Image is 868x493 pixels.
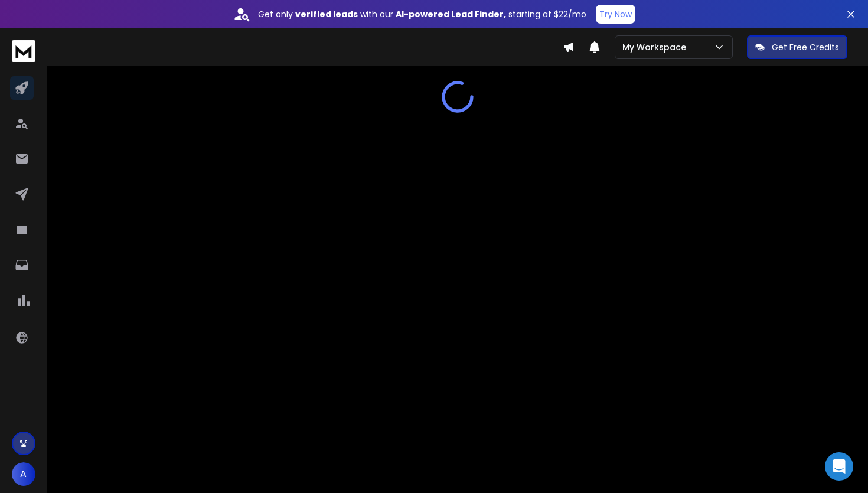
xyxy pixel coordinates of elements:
[295,8,358,20] strong: verified leads
[599,8,632,20] p: Try Now
[772,41,839,53] p: Get Free Credits
[825,452,853,481] div: Open Intercom Messenger
[12,40,35,62] img: logo
[396,8,506,20] strong: AI-powered Lead Finder,
[258,8,586,20] p: Get only with our starting at $22/mo
[12,462,35,486] button: A
[747,35,847,59] button: Get Free Credits
[596,5,635,24] button: Try Now
[622,41,691,53] p: My Workspace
